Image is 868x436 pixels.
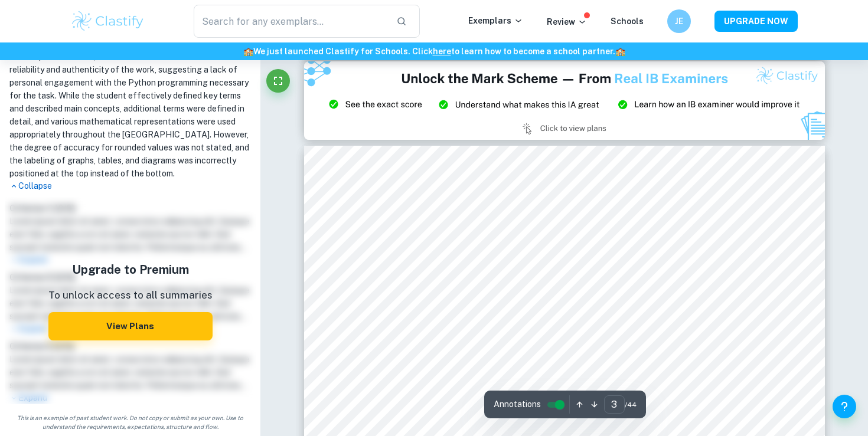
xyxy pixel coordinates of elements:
[615,47,625,56] span: 🏫
[243,47,253,56] span: 🏫
[2,45,866,58] h6: We just launched Clastify for Schools. Click to learn how to become a school partner.
[48,288,213,303] p: To unlock access to all summaries
[70,9,145,33] img: Clastify logo
[9,11,251,180] h1: The student did not consistently use correct mathematical notation, as evidenced by the inappropr...
[494,398,541,411] span: Annotations
[194,5,387,38] input: Search for any exemplars...
[9,180,251,192] p: Collapse
[5,414,256,431] span: This is an example of past student work. Do not copy or submit as your own. Use to understand the...
[48,312,213,340] button: View Plans
[266,69,290,93] button: Fullscreen
[833,395,856,418] button: Help and Feedback
[611,17,644,26] a: Schools
[304,61,825,139] img: Ad
[625,399,637,410] span: / 44
[667,9,691,33] button: JE
[673,15,686,28] h6: JE
[48,261,213,278] h5: Upgrade to Premium
[714,11,798,32] button: UPGRADE NOW
[468,14,523,27] p: Exemplars
[547,15,587,28] p: Review
[433,47,451,56] a: here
